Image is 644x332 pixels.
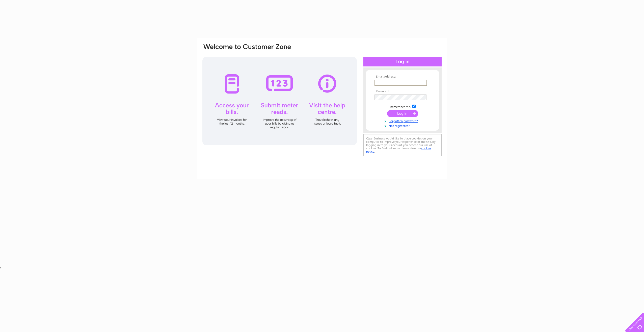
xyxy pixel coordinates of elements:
th: Password: [373,90,432,93]
a: Forgotten password? [374,118,432,123]
div: Clear Business would like to place cookies on your computer to improve your experience of the sit... [363,134,442,156]
a: cookies policy [366,147,431,153]
th: Email Address: [373,75,432,79]
td: Remember me? [373,104,432,109]
input: Submit [387,110,418,117]
a: Not registered? [374,123,432,128]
